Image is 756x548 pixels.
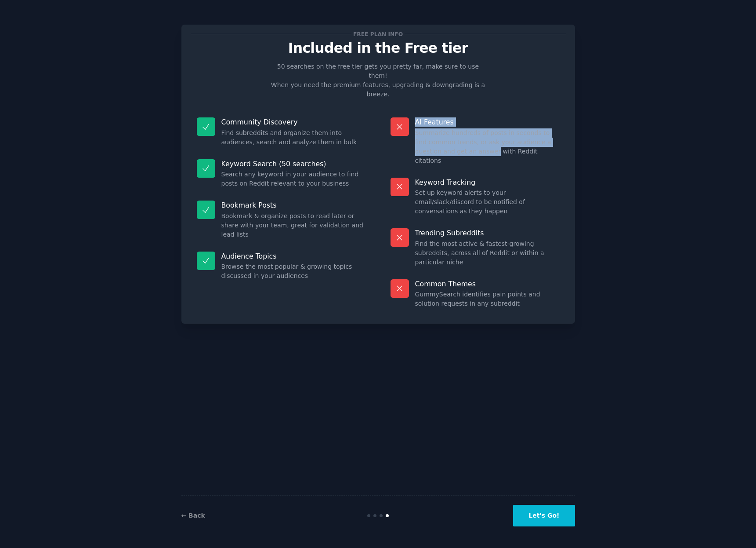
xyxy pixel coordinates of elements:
p: AI Features [415,117,560,127]
p: Included in the Free tier [191,40,566,56]
dd: Find the most active & fastest-growing subreddits, across all of Reddit or within a particular niche [415,239,560,267]
span: Free plan info [351,29,404,39]
dd: Find subreddits and organize them into audiences, search and analyze them in bulk [221,128,366,147]
p: 50 searches on the free tier gets you pretty far, make sure to use them! When you need the premiu... [268,62,489,99]
dd: Set up keyword alerts to your email/slack/discord to be notified of conversations as they happen [415,188,560,216]
p: Trending Subreddits [415,228,560,237]
p: Keyword Tracking [415,178,560,187]
dd: Browse the most popular & growing topics discussed in your audiences [221,262,366,281]
dd: Bookmark & organize posts to read later or share with your team, great for validation and lead lists [221,212,366,239]
dd: Summarize hundreds of posts in seconds to find common trends, or ask your audience a question and... [415,128,560,165]
a: ← Back [181,512,205,519]
dd: GummySearch identifies pain points and solution requests in any subreddit [415,290,560,308]
p: Keyword Search (50 searches) [221,159,366,168]
button: Let's Go! [513,505,575,526]
p: Community Discovery [221,117,366,127]
p: Common Themes [415,279,560,289]
p: Bookmark Posts [221,201,366,210]
dd: Search any keyword in your audience to find posts on Reddit relevant to your business [221,170,366,188]
p: Audience Topics [221,252,366,261]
